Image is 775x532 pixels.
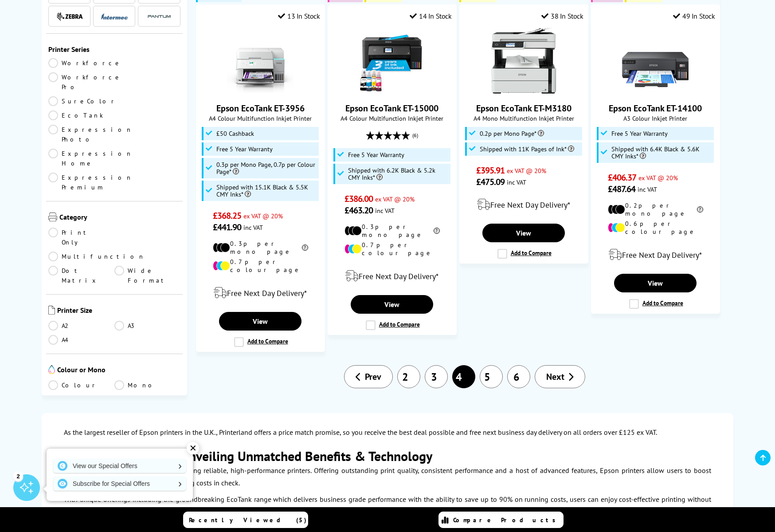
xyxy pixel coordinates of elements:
[278,12,320,20] div: 13 In Stock
[535,365,585,388] a: Next
[59,213,180,223] span: Category
[365,371,381,382] span: Prev
[622,27,689,94] img: Epson EcoTank ET-14100
[48,110,114,120] a: EcoTank
[114,380,180,390] a: Mono
[114,321,180,331] a: A3
[333,264,452,288] div: modal_delivery
[480,146,574,153] span: Shipped with 11K Pages of Ink*
[541,12,583,20] div: 38 In Stock
[480,365,503,388] a: 5
[13,471,23,481] div: 2
[213,210,242,221] span: £368.25
[227,87,294,95] a: Epson EcoTank ET-3956
[464,192,583,217] div: modal_delivery
[344,365,393,388] a: Prev
[234,337,288,347] label: Add to Compare
[464,114,583,122] span: A4 Mono Multifunction Inkjet Printer
[490,27,557,94] img: Epson EcoTank ET-M3180
[216,184,317,198] span: Shipped with 15.1K Black & 5.5K CMY Inks*
[213,221,242,233] span: £441.90
[344,241,440,257] li: 0.7p per colour page
[56,12,83,21] img: Zebra
[608,183,636,195] span: £487.64
[608,172,637,183] span: £406.37
[359,87,425,95] a: Epson EcoTank ET-15000
[638,173,678,182] span: ex VAT @ 20%
[64,493,711,517] p: With unique offerings including the groundbreaking EcoTank range which delivers business grade pe...
[608,201,703,217] li: 0.2p per mono page
[638,185,657,193] span: inc VAT
[596,114,715,122] span: A3 Colour Inkjet Printer
[348,167,448,181] span: Shipped with 6.2K Black & 5.2k CMY Inks*
[101,11,128,22] a: Intermec
[216,102,305,114] a: Epson EcoTank ET-3956
[53,459,186,473] a: View our Special Offers
[114,266,180,285] a: Wide Format
[201,280,320,305] div: modal_delivery
[611,130,668,137] span: Free 5 Year Warranty
[48,306,55,315] img: Printer Size
[48,228,114,247] a: Print Only
[48,96,117,106] a: SureColor
[425,365,448,388] a: 3
[546,371,564,382] span: Next
[453,516,560,524] span: Compare Products
[48,173,133,192] a: Expression Premium
[480,130,544,137] span: 0.2p per Mono Page*
[507,365,530,388] a: 6
[146,11,172,22] img: Pantum
[476,165,505,176] span: £395.91
[507,166,546,175] span: ex VAT @ 20%
[216,130,254,137] span: £50 Cashback
[57,306,180,316] span: Printer Size
[189,516,307,524] span: Recently Viewed (5)
[482,224,565,242] a: View
[375,206,395,215] span: inc VAT
[64,465,711,489] p: Epson have built a reputation for producing reliable, high-performance printers. Offering outstan...
[48,365,55,374] img: Colour or Mono
[48,335,114,345] a: A4
[359,27,425,94] img: Epson EcoTank ET-15000
[629,299,683,309] label: Add to Compare
[333,114,452,122] span: A4 Colour Multifunction Inkjet Printer
[412,127,418,144] span: (6)
[375,195,415,203] span: ex VAT @ 20%
[490,87,557,95] a: Epson EcoTank ET-M3180
[48,72,122,92] a: Workforce Pro
[410,12,451,20] div: 14 In Stock
[64,426,711,438] p: As the largest reseller of Epson printers in the U.K., Printerland offers a price match promise, ...
[48,125,133,144] a: Expression Photo
[227,27,294,94] img: Epson EcoTank ET-3956
[345,102,438,114] a: Epson EcoTank ET-15000
[344,205,373,216] span: £463.20
[48,213,57,221] img: Category
[101,13,128,20] img: Intermec
[48,149,133,168] a: Expression Home
[611,146,712,160] span: Shipped with 6.4K Black & 5.6K CMY Inks*
[216,161,317,175] span: 0.3p per Mono Page, 0.7p per Colour Page*
[64,447,711,465] h2: Why Choose Epson? Unveiling Unmatched Benefits & Technology
[596,242,715,267] div: modal_delivery
[507,178,526,186] span: inc VAT
[608,220,703,236] li: 0.6p per colour page
[57,365,180,376] span: Colour or Mono
[243,212,283,220] span: ex VAT @ 20%
[48,58,122,68] a: Workforce
[216,146,273,153] span: Free 5 Year Warranty
[622,87,689,95] a: Epson EcoTank ET-14100
[48,380,114,390] a: Colour
[48,252,145,261] a: Multifunction
[243,223,263,232] span: inc VAT
[476,176,505,188] span: £475.09
[48,266,114,285] a: Dot Matrix
[351,295,433,314] a: View
[219,312,301,331] a: View
[366,320,420,330] label: Add to Compare
[201,114,320,122] span: A4 Colour Multifunction Inkjet Printer
[183,512,308,528] a: Recently Viewed (5)
[397,365,420,388] a: 2
[344,193,373,205] span: £386.00
[213,258,308,274] li: 0.7p per colour page
[673,12,715,20] div: 49 In Stock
